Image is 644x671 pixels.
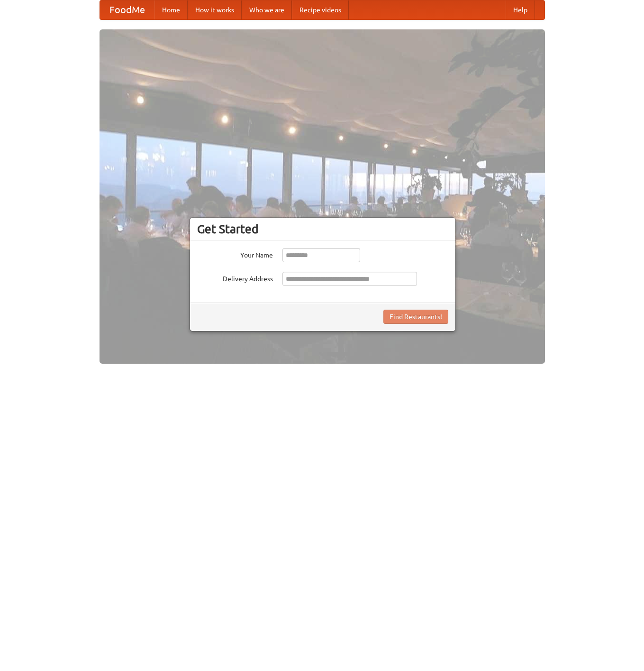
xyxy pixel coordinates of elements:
[292,0,349,19] a: Recipe videos
[242,0,292,19] a: Who we are
[506,0,535,19] a: Help
[197,272,273,284] label: Delivery Address
[197,222,448,236] h3: Get Started
[188,0,242,19] a: How it works
[154,0,188,19] a: Home
[100,0,154,19] a: FoodMe
[383,310,448,324] button: Find Restaurants!
[197,248,273,260] label: Your Name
